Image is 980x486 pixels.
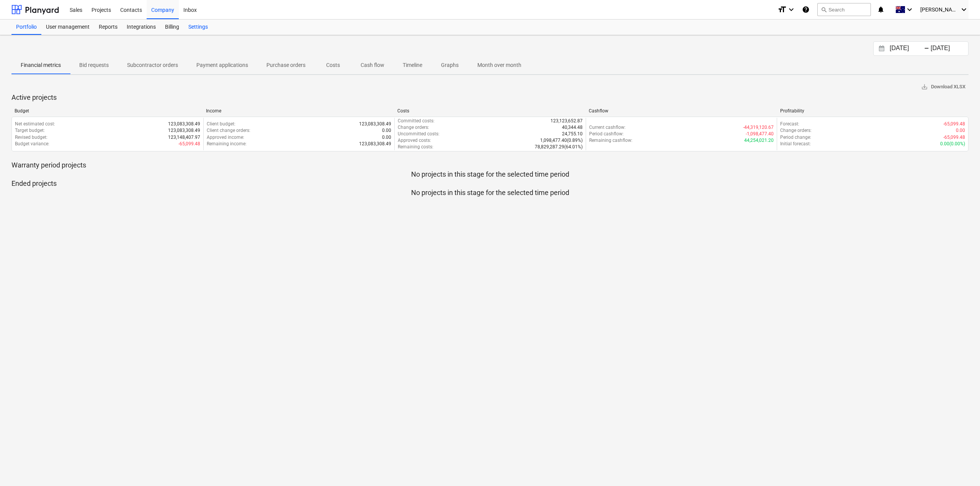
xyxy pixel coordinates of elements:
p: Period cashflow : [589,131,624,137]
p: -65,099.48 [178,141,200,147]
a: Portfolio [11,20,41,35]
div: - [924,46,929,51]
p: Bid requests [79,61,109,69]
p: Purchase orders [266,61,305,69]
p: Net estimated cost : [15,121,55,127]
a: User management [41,20,94,35]
p: 123,123,652.87 [550,118,583,124]
p: Client change orders : [207,127,250,134]
p: 0.00 [382,127,391,134]
a: Billing [160,20,184,35]
p: Payment applications [196,61,248,69]
p: Uncommitted costs : [398,131,439,137]
span: save_alt [921,83,928,90]
div: Cashflow [589,108,774,114]
div: Income [206,108,391,114]
p: Committed costs : [398,118,434,124]
button: Download XLSX [918,81,969,93]
p: 123,148,407.97 [168,134,200,141]
p: 123,083,308.49 [359,121,391,127]
i: format_size [777,5,787,14]
input: End Date [929,43,968,54]
p: 40,344.48 [562,124,583,131]
p: Timeline [403,61,422,69]
p: Cash flow [361,61,384,69]
p: -65,099.48 [943,134,965,141]
p: 123,083,308.49 [168,127,200,134]
p: Costs [324,61,342,69]
p: Approved income : [207,134,244,141]
p: No projects in this stage for the selected time period [11,170,969,179]
div: Costs [397,108,583,114]
p: 0.00 [956,127,965,134]
p: Period change : [780,134,811,141]
p: Revised budget : [15,134,47,141]
p: Active projects [11,93,969,102]
i: Knowledge base [802,5,810,14]
p: Financial metrics [21,61,61,69]
p: Change orders : [780,127,812,134]
p: Target budget : [15,127,45,134]
p: -1,098,477.40 [746,131,774,137]
p: Initial forecast : [780,141,811,147]
span: search [821,7,827,13]
p: 44,254,021.20 [744,137,774,144]
i: keyboard_arrow_down [959,5,969,14]
button: Interact with the calendar and add the check-in date for your trip. [875,44,888,53]
span: Download XLSX [921,83,965,91]
p: 24,755.10 [562,131,583,137]
p: No projects in this stage for the selected time period [11,188,969,197]
p: Ended projects [11,179,969,188]
p: 1,098,477.40 ( 0.89% ) [540,137,583,144]
p: Remaining income : [207,141,247,147]
p: Forecast : [780,121,799,127]
div: Profitability [780,108,965,114]
div: Budget [15,108,200,114]
iframe: Chat Widget [942,449,980,486]
span: [PERSON_NAME] [920,7,959,13]
p: Warranty period projects [11,161,969,170]
p: Current cashflow : [589,124,626,131]
p: 0.00 [382,134,391,141]
input: Start Date [888,43,927,54]
p: -65,099.48 [943,121,965,127]
p: Month over month [477,61,521,69]
p: Remaining cashflow : [589,137,632,144]
p: Change orders : [398,124,429,131]
p: 123,083,308.49 [359,141,391,147]
i: keyboard_arrow_down [905,5,914,14]
a: Reports [94,20,122,35]
p: Subcontractor orders [127,61,178,69]
p: Client budget : [207,121,235,127]
p: -44,319,120.67 [743,124,774,131]
p: 78,829,287.29 ( 64.01% ) [535,144,583,150]
i: notifications [877,5,885,14]
i: keyboard_arrow_down [787,5,796,14]
p: Budget variance : [15,141,49,147]
p: Remaining costs : [398,144,433,150]
a: Integrations [122,20,160,35]
p: 123,083,308.49 [168,121,200,127]
p: Approved costs : [398,137,431,144]
button: Search [817,3,871,16]
a: Settings [184,20,212,35]
p: Graphs [441,61,459,69]
p: 0.00 ( 0.00% ) [940,141,965,147]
